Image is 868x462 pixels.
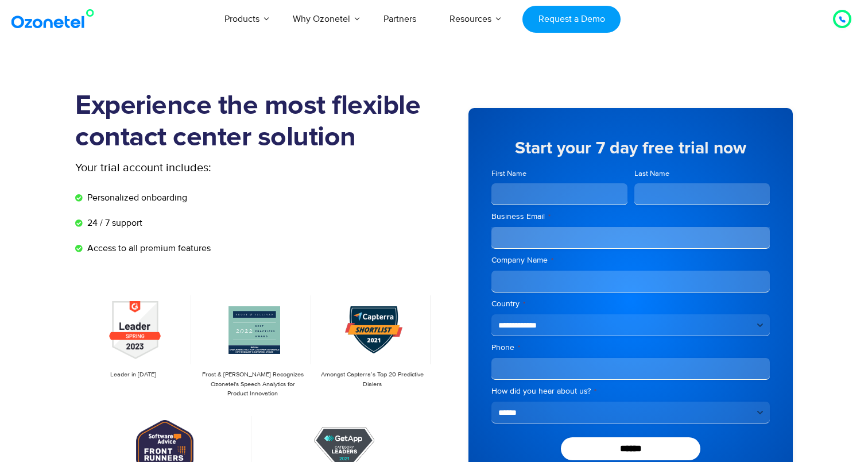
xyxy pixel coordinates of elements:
[491,168,627,179] label: First Name
[491,386,770,397] label: How did you hear about us?
[320,370,425,389] p: Amongst Capterra’s Top 20 Predictive Dialers
[84,241,211,255] span: Access to all premium features
[200,370,305,399] p: Frost & [PERSON_NAME] Recognizes Ozonetel's Speech Analytics for Product Innovation
[522,6,621,33] a: Request a Demo
[491,211,770,222] label: Business Email
[491,298,770,310] label: Country
[491,342,770,353] label: Phone
[491,255,770,266] label: Company Name
[84,216,142,230] span: 24 / 7 support
[634,168,770,179] label: Last Name
[75,159,348,176] p: Your trial account includes:
[84,191,187,205] span: Personalized onboarding
[75,90,434,153] h1: Experience the most flexible contact center solution
[81,370,185,380] p: Leader in [DATE]
[491,140,770,157] h5: Start your 7 day free trial now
